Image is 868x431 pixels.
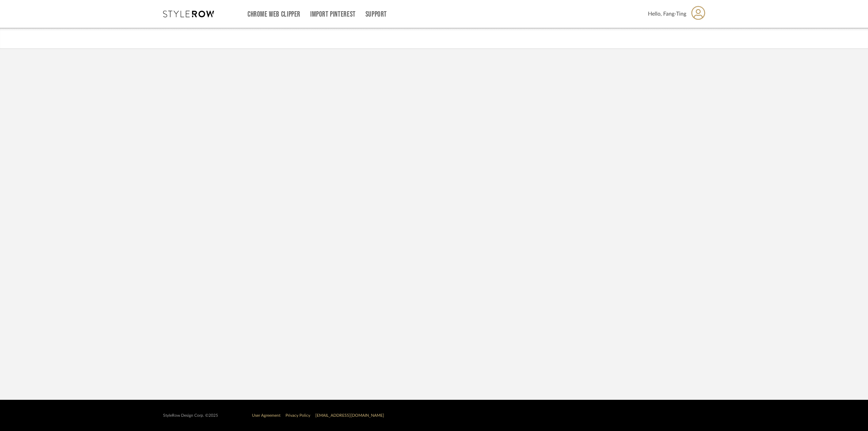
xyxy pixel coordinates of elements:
[648,10,686,18] span: Hello, Fang-Ting
[315,413,384,417] a: [EMAIL_ADDRESS][DOMAIN_NAME]
[163,413,218,418] div: StyleRow Design Corp. ©2025
[252,413,280,417] a: User Agreement
[366,12,387,17] a: Support
[248,12,300,17] a: Chrome Web Clipper
[285,413,310,417] a: Privacy Policy
[310,12,356,17] a: Import Pinterest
